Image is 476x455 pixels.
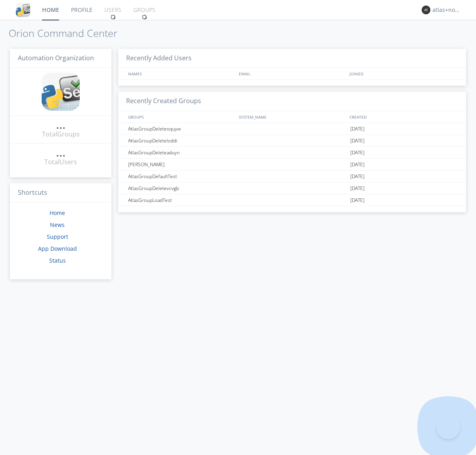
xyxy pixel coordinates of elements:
[118,92,466,111] h3: Recently Created Groups
[16,3,30,17] img: cddb5a64eb264b2086981ab96f4c1ba7
[56,148,65,157] a: ...
[110,14,116,20] img: spin.svg
[436,415,460,439] iframe: Toggle Customer Support
[42,130,80,139] div: Total Groups
[350,147,365,159] span: [DATE]
[422,6,430,14] img: 373638.png
[118,135,466,147] a: AtlasGroupDeleteloddi[DATE]
[350,159,365,171] span: [DATE]
[47,233,68,240] a: Support
[126,159,236,170] div: [PERSON_NAME]
[432,6,462,14] div: atlas+nodispatch
[118,194,466,206] a: AtlasGroupLoadTest[DATE]
[350,123,365,135] span: [DATE]
[38,245,77,252] a: App Download
[118,123,466,135] a: AtlasGroupDeleteoquyw[DATE]
[126,135,236,146] div: AtlasGroupDeleteloddi
[42,73,80,111] img: cddb5a64eb264b2086981ab96f4c1ba7
[10,183,111,203] h3: Shortcuts
[126,182,236,194] div: AtlasGroupDeletevcvgb
[118,171,466,182] a: AtlasGroupDefaultTest[DATE]
[350,182,365,194] span: [DATE]
[50,209,65,217] a: Home
[56,121,65,129] div: ...
[49,257,66,264] a: Status
[44,157,77,167] div: Total Users
[347,111,459,123] div: CREATED
[126,171,236,182] div: AtlasGroupDefaultTest
[56,121,65,130] a: ...
[126,147,236,158] div: AtlasGroupDeleteaduyn
[350,135,365,147] span: [DATE]
[126,123,236,134] div: AtlasGroupDeleteoquyw
[118,147,466,159] a: AtlasGroupDeleteaduyn[DATE]
[118,182,466,194] a: AtlasGroupDeletevcvgb[DATE]
[347,68,459,79] div: JOINED
[118,159,466,171] a: [PERSON_NAME][DATE]
[350,194,365,206] span: [DATE]
[126,68,235,79] div: NAMES
[18,54,94,62] span: Automation Organization
[126,111,235,123] div: GROUPS
[50,221,65,228] a: News
[237,68,347,79] div: EMAIL
[142,14,147,20] img: spin.svg
[118,49,466,68] h3: Recently Added Users
[56,148,65,156] div: ...
[350,171,365,182] span: [DATE]
[126,194,236,206] div: AtlasGroupLoadTest
[237,111,347,123] div: SYSTEM_NAME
